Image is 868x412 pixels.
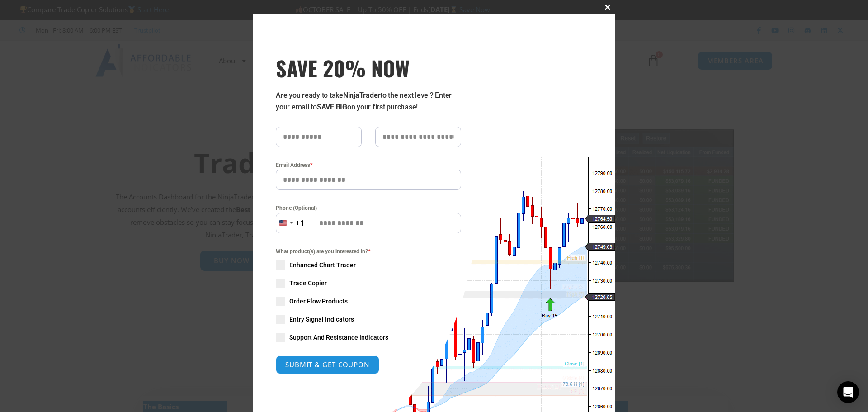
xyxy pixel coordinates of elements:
label: Trade Copier [276,279,461,288]
strong: SAVE BIG [317,103,347,111]
label: Order Flow Products [276,297,461,306]
p: Are you ready to take to the next level? Enter your email to on your first purchase! [276,90,461,113]
label: Entry Signal Indicators [276,315,461,324]
label: Phone (Optional) [276,204,461,213]
div: Open Intercom Messenger [837,381,859,403]
label: Enhanced Chart Trader [276,260,461,270]
span: Order Flow Products [289,297,348,306]
h3: SAVE 20% NOW [276,55,461,81]
span: Entry Signal Indicators [289,315,354,324]
strong: NinjaTrader [343,91,380,99]
button: SUBMIT & GET COUPON [276,355,379,374]
label: Email Address [276,161,461,170]
span: Trade Copier [289,279,327,288]
span: What product(s) are you interested in? [276,247,461,256]
div: +1 [296,218,305,229]
label: Support And Resistance Indicators [276,333,461,342]
span: Enhanced Chart Trader [289,260,356,270]
span: Support And Resistance Indicators [289,333,388,342]
button: Selected country [276,213,305,233]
